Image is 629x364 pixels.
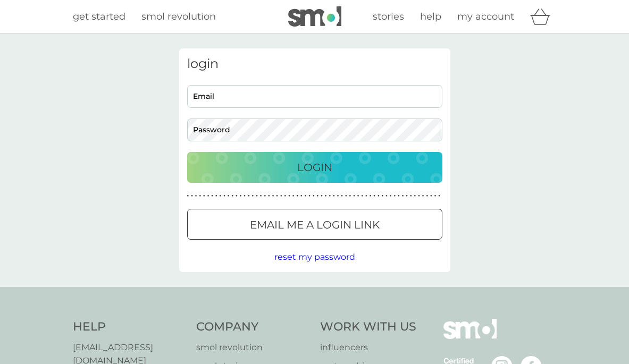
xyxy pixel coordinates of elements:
p: ● [272,193,274,199]
p: ● [333,193,335,199]
div: basket [530,6,557,27]
img: smol [288,6,341,27]
p: ● [228,193,230,199]
button: Email me a login link [187,209,442,240]
a: help [420,9,441,24]
p: Login [297,159,332,176]
p: ● [268,193,270,199]
a: smol revolution [196,341,309,354]
h4: Work With Us [320,319,416,335]
p: ● [223,193,225,199]
img: smol [443,319,497,355]
span: my account [457,11,514,22]
p: ● [325,193,327,199]
p: ● [231,193,233,199]
p: ● [422,193,424,199]
a: my account [457,9,514,24]
p: ● [280,193,282,199]
p: ● [410,193,412,199]
p: ● [284,193,287,199]
p: ● [236,193,238,199]
p: ● [373,193,375,199]
p: ● [402,193,404,199]
p: ● [220,193,222,199]
p: ● [345,193,347,199]
p: ● [426,193,428,199]
button: Login [187,152,442,183]
span: help [420,11,441,22]
a: influencers [320,341,416,354]
p: ● [244,193,246,199]
a: get started [73,9,125,24]
p: ● [215,193,217,199]
p: ● [365,193,367,199]
p: ● [361,193,363,199]
p: ● [329,193,331,199]
span: get started [73,11,125,22]
p: ● [207,193,209,199]
p: ● [276,193,278,199]
p: ● [434,193,437,199]
span: reset my password [274,252,355,262]
a: smol revolution [141,9,216,24]
p: ● [337,193,339,199]
p: ● [300,193,303,199]
p: ● [357,193,359,199]
p: ● [398,193,400,199]
p: ● [313,193,315,199]
p: ● [430,193,432,199]
p: Email me a login link [250,216,380,233]
p: ● [256,193,258,199]
h3: login [187,56,442,72]
p: ● [317,193,319,199]
p: ● [203,193,205,199]
span: stories [373,11,404,22]
p: ● [308,193,311,199]
p: ● [385,193,388,199]
p: ● [406,193,408,199]
p: ● [211,193,213,199]
p: ● [288,193,290,199]
p: ● [264,193,266,199]
p: ● [248,193,250,199]
a: stories [373,9,404,24]
p: ● [305,193,307,199]
span: smol revolution [141,11,216,22]
button: reset my password [274,250,355,264]
p: ● [292,193,295,199]
p: ● [296,193,298,199]
p: ● [240,193,242,199]
p: ● [353,193,355,199]
p: ● [370,193,372,199]
h4: Help [73,319,186,335]
p: ● [187,193,189,199]
p: ● [341,193,343,199]
h4: Company [196,319,309,335]
p: ● [321,193,323,199]
p: ● [378,193,380,199]
p: ● [438,193,440,199]
p: ● [260,193,262,199]
p: ● [191,193,193,199]
p: ● [418,193,420,199]
p: ● [195,193,197,199]
p: ● [199,193,201,199]
p: ● [252,193,254,199]
p: ● [414,193,416,199]
p: ● [390,193,392,199]
p: ● [393,193,396,199]
p: ● [382,193,384,199]
p: ● [349,193,351,199]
